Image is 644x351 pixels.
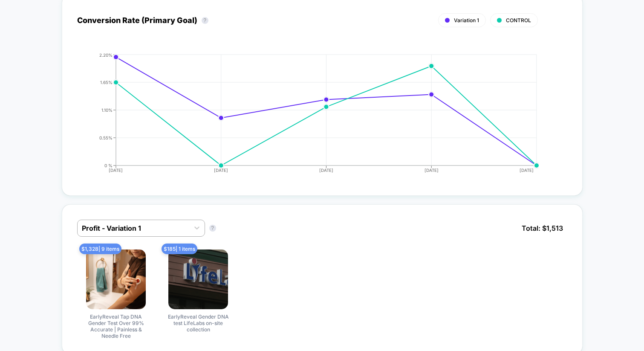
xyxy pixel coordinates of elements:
span: Total: $ 1,513 [517,220,567,237]
span: EarlyReveal Gender DNA test LifeLabs on-site collection [166,313,230,333]
tspan: 1.65% [100,79,113,84]
tspan: [DATE] [520,168,534,173]
button: ? [209,225,216,232]
tspan: 1.10% [101,107,113,112]
tspan: 2.20% [99,52,113,57]
img: EarlyReveal Tap DNA Gender Test Over 99% Accurate | Painless & Needle Free [86,249,146,309]
tspan: 0 % [104,162,113,168]
button: ? [202,17,208,24]
tspan: [DATE] [109,168,123,173]
span: EarlyReveal Tap DNA Gender Test Over 99% Accurate | Painless & Needle Free [84,313,148,339]
span: $ 1,328 | 9 items [79,244,121,254]
img: EarlyReveal Gender DNA test LifeLabs on-site collection [168,249,228,309]
div: CONVERSION_RATE [69,52,559,180]
span: CONTROL [506,17,531,23]
tspan: [DATE] [214,168,228,173]
span: $ 185 | 1 items [162,244,197,254]
span: Variation 1 [454,17,479,23]
tspan: 0.55% [99,135,113,140]
tspan: [DATE] [319,168,333,173]
tspan: [DATE] [425,168,439,173]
